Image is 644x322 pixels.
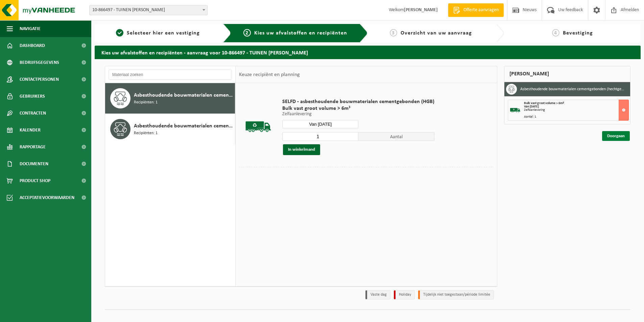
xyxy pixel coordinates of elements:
[134,122,233,130] span: Asbesthoudende bouwmaterialen cementgebonden met isolatie(hechtgebonden)
[20,54,59,71] span: Bedrijfsgegevens
[254,30,347,36] span: Kies uw afvalstoffen en recipiënten
[394,290,415,299] li: Holiday
[243,29,251,36] span: 2
[105,114,235,144] button: Asbesthoudende bouwmaterialen cementgebonden met isolatie(hechtgebonden) Recipiënten: 1
[20,105,46,122] span: Contracten
[390,29,397,36] span: 3
[20,20,41,37] span: Navigatie
[462,7,500,14] span: Offerte aanvragen
[105,83,235,114] button: Asbesthoudende bouwmaterialen cementgebonden (hechtgebonden) Recipiënten: 1
[524,101,564,105] span: Bulk vast groot volume > 6m³
[552,29,559,36] span: 4
[448,3,504,17] a: Offerte aanvragen
[20,172,50,189] span: Product Shop
[524,115,628,119] div: Aantal: 1
[134,99,158,106] span: Recipiënten: 1
[520,84,625,95] h3: Asbesthoudende bouwmaterialen cementgebonden (hechtgebonden)
[602,131,630,141] a: Doorgaan
[358,132,434,141] span: Aantal
[20,122,41,139] span: Kalender
[418,290,494,299] li: Tijdelijk niet toegestaan/période limitée
[134,130,158,137] span: Recipiënten: 1
[134,91,233,99] span: Asbesthoudende bouwmaterialen cementgebonden (hechtgebonden)
[404,7,438,13] strong: [PERSON_NAME]
[20,189,74,206] span: Acceptatievoorwaarden
[90,5,207,15] span: 10-866497 - TUINEN VERPLANCKE PATRICK - ICHTEGEM
[365,290,390,299] li: Vaste dag
[401,30,472,36] span: Overzicht van uw aanvraag
[98,29,218,37] a: 1Selecteer hier een vestiging
[127,30,200,36] span: Selecteer hier een vestiging
[524,108,628,112] div: Zelfaanlevering
[20,88,45,105] span: Gebruikers
[282,98,434,105] span: SELFD - asbesthoudende bouwmaterialen cementgebonden (HGB)
[504,66,630,82] div: [PERSON_NAME]
[283,144,320,155] button: In winkelmand
[563,30,593,36] span: Bevestiging
[20,71,59,88] span: Contactpersonen
[89,5,208,15] span: 10-866497 - TUINEN VERPLANCKE PATRICK - ICHTEGEM
[282,105,434,112] span: Bulk vast groot volume > 6m³
[236,66,303,83] div: Keuze recipiënt en planning
[20,139,46,155] span: Rapportage
[20,37,45,54] span: Dashboard
[282,120,358,128] input: Selecteer datum
[524,105,539,108] strong: Van [DATE]
[109,70,232,80] input: Materiaal zoeken
[20,155,48,172] span: Documenten
[95,46,641,59] h2: Kies uw afvalstoffen en recipiënten - aanvraag voor 10-866497 - TUINEN [PERSON_NAME]
[282,112,434,117] p: Zelfaanlevering
[116,29,123,36] span: 1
